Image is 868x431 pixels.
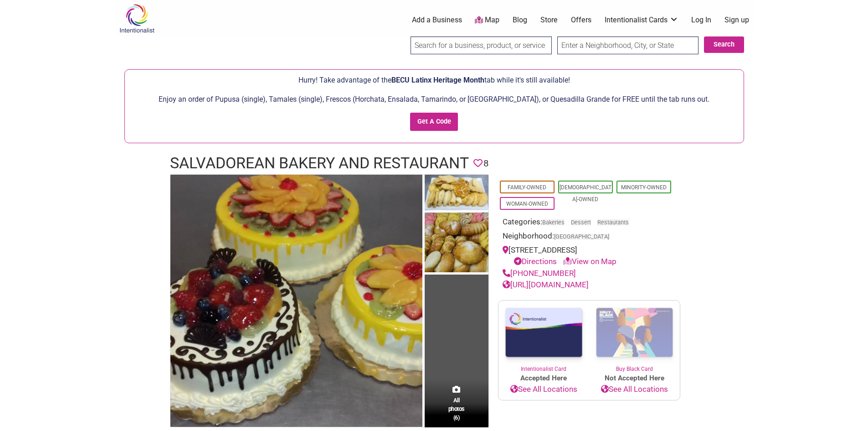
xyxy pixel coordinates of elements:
[498,301,589,373] a: Intentionalist Card
[589,373,680,384] span: Not Accepted Here
[724,15,749,25] a: Sign up
[129,93,739,105] p: Enjoy an order of Pupusa (single), Tamales (single), Frescos (Horchata, Ensalada, Tamarindo, or [...
[503,269,576,278] a: [PHONE_NUMBER]
[571,219,591,226] a: Dessert
[554,234,609,240] span: [GEOGRAPHIC_DATA]
[514,257,557,266] a: Directions
[508,184,546,191] a: Family-Owned
[557,36,699,54] input: Enter a Neighborhood, City, or State
[503,244,676,268] div: [STREET_ADDRESS]
[412,15,462,25] a: Add a Business
[498,301,589,365] img: Intentionalist Card
[503,216,676,230] div: Categories:
[704,36,744,53] button: Search
[589,301,680,374] a: Buy Black Card
[410,113,458,131] input: Get A Code
[411,36,552,54] input: Search for a business, product, or service
[483,156,488,171] span: 8
[448,396,465,422] span: All photos (6)
[129,74,739,86] p: Hurry! Take advantage of the tab while it's still available!
[589,301,680,365] img: Buy Black Card
[115,4,159,33] img: Intentionalist
[589,384,680,395] a: See All Locations
[605,15,678,25] a: Intentionalist Cards
[563,257,616,266] a: View on Map
[691,15,711,25] a: Log In
[391,76,484,84] span: BECU Latinx Heritage Month
[540,15,558,25] a: Store
[621,184,667,191] a: Minority-Owned
[513,15,527,25] a: Blog
[498,373,589,384] span: Accepted Here
[503,280,589,289] a: [URL][DOMAIN_NAME]
[506,201,548,207] a: Woman-Owned
[542,219,565,226] a: Bakeries
[475,15,499,26] a: Map
[170,152,469,174] h1: Salvadorean Bakery and Restaurant
[503,230,676,244] div: Neighborhood:
[498,384,589,395] a: See All Locations
[571,15,591,25] a: Offers
[597,219,629,226] a: Restaurants
[560,184,611,203] a: [DEMOGRAPHIC_DATA]-Owned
